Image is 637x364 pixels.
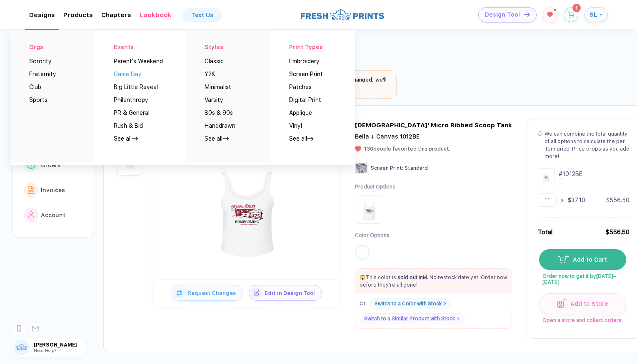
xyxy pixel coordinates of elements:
[29,77,41,90] button: Club
[355,133,420,140] span: Bella + Canvas 1012BE
[539,314,625,323] span: Open a store and collect orders.
[289,135,313,142] a: See all
[355,183,395,191] div: Product Options
[289,90,321,103] button: Digital Print
[114,135,138,142] a: See all
[205,103,233,116] button: 80s & 90s
[10,30,355,165] div: Toggle dropdown menu
[605,228,630,237] div: $556.50
[524,12,530,17] img: icon
[289,77,312,90] button: Patches
[140,11,172,19] div: LookbookToggle dropdown menu chapters
[355,121,512,129] div: Ladies' Micro Ribbed Scoop Tank
[590,11,597,18] span: SL
[114,103,150,116] button: PR & General
[370,298,451,309] a: Switch to a Color with Stock
[539,249,626,270] button: iconAdd to Cart
[558,255,569,263] img: icon
[28,186,35,194] img: link to icon
[27,161,35,169] img: link to icon
[360,275,366,280] span: 😱
[538,228,552,237] div: Total
[205,44,247,50] div: Styles
[561,196,564,204] div: x
[360,301,366,307] span: Or
[251,287,262,299] img: icon
[301,8,384,21] img: logo
[172,285,242,301] button: iconRequest Changes
[205,116,235,129] button: Handdrawn
[355,163,367,173] img: Screen Print
[114,44,163,50] div: Events
[397,275,428,280] strong: sold out in M .
[485,11,520,18] span: Design Tool
[567,300,609,307] span: Add to Store
[29,11,55,19] div: DesignsToggle dropdown menu
[364,316,455,322] div: Switch to a Similar Product with Stock
[63,11,93,19] div: ProductsToggle dropdown menu
[174,287,185,299] img: icon
[355,232,395,239] div: Color Options
[249,285,322,301] button: iconEdit in Design Tool
[355,274,512,289] p: This color is No restock date yet. Order now before they're all gone!
[114,64,142,77] button: Game Day
[14,339,30,355] img: user profile
[34,348,56,353] span: Need Help?
[545,130,630,160] div: We can combine the total quantity of all options to calculate the per item price. Price drops as ...
[205,90,223,103] button: Varsity
[575,5,577,10] span: 1
[41,212,65,218] span: Account
[28,211,35,219] img: link to icon
[29,52,52,64] button: Sorority
[557,298,567,308] img: icon
[405,165,428,171] span: Standard
[364,146,450,152] span: 130 people favorited this product.
[34,342,86,348] span: [PERSON_NAME]
[205,64,215,77] button: Y2K
[375,301,442,307] div: Switch to a Color with Stock
[538,168,555,185] img: Design Group Summary Cell
[21,204,86,226] button: link to iconAccount
[585,7,608,22] button: SL
[41,162,61,168] span: Orders
[539,270,625,285] span: Order now to get it by [DATE]–[DATE]
[478,7,537,22] button: Design Toolicon
[114,77,158,90] button: Big Little Reveal
[289,116,302,129] button: Vinyl
[183,8,222,22] a: Text Us
[262,290,321,296] span: Edit in Design Tool
[554,9,556,11] sup: 1
[360,313,465,324] a: Switch to a Similar Product with Stock
[140,11,172,19] div: Lookbook
[41,187,65,193] span: Invoices
[185,290,242,296] span: Request Changes
[21,155,86,176] button: link to iconOrders
[357,197,382,222] img: Product Option
[101,11,131,19] div: ChaptersToggle dropdown menu chapters
[289,64,323,77] button: Screen Print
[569,256,607,263] span: Add to Cart
[606,196,630,204] div: $556.50
[21,179,86,201] button: link to iconInvoices
[371,165,403,171] span: Screen Print :
[539,293,626,314] button: iconAdd to Store
[29,90,47,103] button: Sports
[572,4,581,12] sup: 1
[559,170,582,178] div: # 1012BE
[114,90,148,103] button: Philanthropy
[180,142,313,275] img: dfcaff0f-5259-4c29-9d23-e286072545f2_nt_front_1758076509685.jpg
[289,44,332,50] div: Print Types
[568,196,585,204] div: $37.10
[205,135,229,142] a: See all
[205,52,224,64] button: Classic
[29,64,56,77] button: Fraternity
[205,77,231,90] button: Minimalist
[289,52,320,64] button: Embroidery
[114,116,143,129] button: Rush & Bid
[114,52,163,64] button: Parent's Weekend
[191,12,213,18] div: Text Us
[29,44,72,50] div: Orgs
[289,103,312,116] button: Applique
